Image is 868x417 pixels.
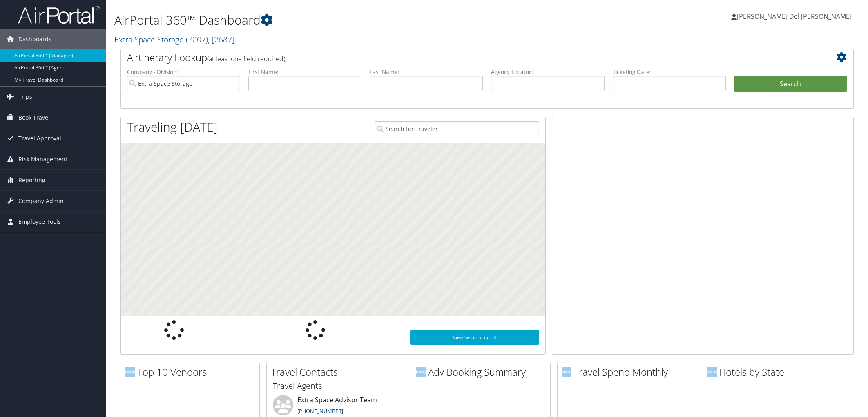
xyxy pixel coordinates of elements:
label: Company - Division: [127,68,240,76]
span: Company Admin [18,191,64,211]
span: Book Travel [18,107,50,128]
label: Ticketing Date: [613,68,726,76]
label: First Name: [248,68,361,76]
img: domo-logo.png [125,367,135,377]
span: Employee Tools [18,212,61,232]
span: ( 7007 ) [186,34,208,45]
a: Extra Space Storage [114,34,234,45]
h2: Airtinerary Lookup [127,51,786,65]
h3: Travel Agents [273,380,399,392]
span: Travel Approval [18,128,61,149]
input: Search for Traveler [375,121,539,136]
h1: AirPortal 360™ Dashboard [114,11,611,29]
a: [PHONE_NUMBER] [297,407,343,415]
h2: Travel Spend Monthly [562,365,696,379]
h2: Adv Booking Summary [416,365,550,379]
span: , [ 2687 ] [208,34,234,45]
span: Reporting [18,170,45,190]
img: domo-logo.png [707,367,717,377]
h2: Hotels by State [707,365,841,379]
h2: Travel Contacts [271,365,405,379]
label: Last Name: [370,68,483,76]
a: View SecurityLogic® [410,330,539,345]
span: Dashboards [18,29,51,49]
img: domo-logo.png [416,367,426,377]
h1: Traveling [DATE] [127,118,218,136]
img: domo-logo.png [562,367,571,377]
button: Search [734,76,847,92]
span: Trips [18,87,32,107]
a: [PERSON_NAME] Del [PERSON_NAME] [731,4,860,29]
span: Risk Management [18,149,67,169]
span: [PERSON_NAME] Del [PERSON_NAME] [737,12,852,21]
img: airportal-logo.png [18,5,100,25]
span: (at least one field required) [207,54,285,63]
label: Agency Locator: [491,68,604,76]
h2: Top 10 Vendors [125,365,259,379]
